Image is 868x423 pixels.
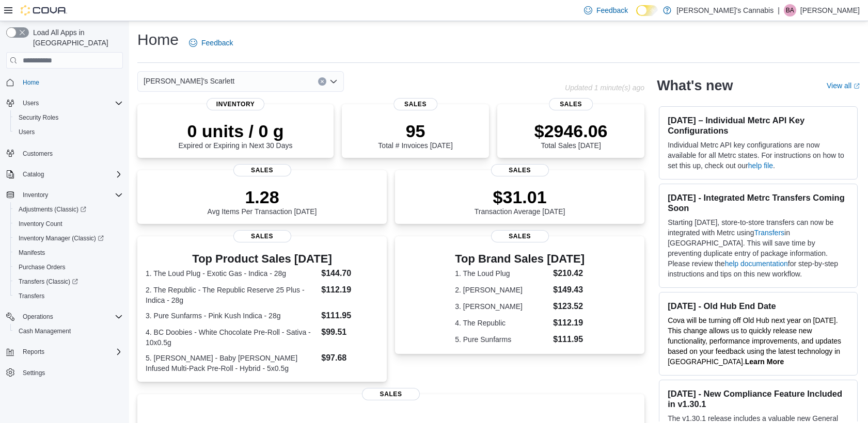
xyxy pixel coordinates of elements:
[19,76,43,89] a: Home
[19,147,123,159] span: Customers
[19,311,57,323] button: Operations
[10,217,127,231] button: Inventory Count
[19,97,43,109] button: Users
[668,140,849,171] p: Individual Metrc API key configurations are now available for all Metrc states. For instructions ...
[329,77,338,86] button: Open list of options
[233,164,291,176] span: Sales
[14,218,123,230] span: Inventory Count
[19,346,49,358] button: Reports
[10,125,127,139] button: Users
[14,290,123,302] span: Transfers
[19,148,57,160] a: Customers
[146,311,317,321] dt: 3. Pure Sunfarms - Pink Kush Indica - 28g
[455,285,549,295] dt: 2. [PERSON_NAME]
[19,311,123,323] span: Operations
[321,284,378,296] dd: $112.19
[2,345,127,359] button: Reports
[748,161,773,170] a: help file
[754,229,784,237] a: Transfers
[14,126,123,138] span: Users
[657,77,733,94] h2: What's new
[854,83,860,89] svg: External link
[318,77,326,86] button: Clear input
[19,220,62,228] span: Inventory Count
[21,5,67,15] img: Cova
[19,97,123,109] span: Users
[19,278,78,286] span: Transfers (Classic)
[179,121,293,141] p: 0 units / 0 g
[14,247,123,259] span: Manifests
[800,4,860,17] p: [PERSON_NAME]
[14,111,123,124] span: Security Roles
[14,247,49,259] a: Manifests
[23,313,53,321] span: Operations
[233,230,291,242] span: Sales
[208,187,317,207] p: 1.28
[321,326,378,338] dd: $99.51
[19,263,66,271] span: Purchase Orders
[725,259,788,268] a: help documentation
[553,333,585,346] dd: $111.95
[676,4,774,17] p: [PERSON_NAME]'s Cannabis
[2,365,127,380] button: Settings
[668,115,849,136] h3: [DATE] – Individual Metrc API Key Configurations
[19,168,123,181] span: Catalog
[553,284,585,296] dd: $149.43
[23,348,44,356] span: Reports
[10,260,127,274] button: Purchase Orders
[201,38,233,48] span: Feedback
[10,110,127,125] button: Security Roles
[596,5,628,15] span: Feedback
[553,317,585,329] dd: $112.19
[455,301,549,312] dt: 3. [PERSON_NAME]
[179,121,293,150] div: Expired or Expiring in Next 30 Days
[208,187,317,216] div: Avg Items Per Transaction [DATE]
[146,253,378,265] h3: Top Product Sales [DATE]
[14,275,123,288] span: Transfers (Classic)
[491,164,549,176] span: Sales
[534,121,608,141] p: $2946.06
[19,168,48,181] button: Catalog
[14,232,108,245] a: Inventory Manager (Classic)
[636,16,637,17] span: Dark Mode
[10,246,127,260] button: Manifests
[827,82,860,90] a: View allExternal link
[784,4,796,17] div: Brandon Arrigo
[23,99,39,107] span: Users
[10,231,127,246] a: Inventory Manager (Classic)
[19,189,52,201] button: Inventory
[19,234,104,242] span: Inventory Manager (Classic)
[19,327,71,335] span: Cash Management
[321,310,378,322] dd: $111.95
[19,292,44,300] span: Transfers
[10,274,127,289] a: Transfers (Classic)
[19,249,45,257] span: Manifests
[14,218,67,230] a: Inventory Count
[19,128,35,136] span: Users
[2,188,127,202] button: Inventory
[455,334,549,345] dt: 5. Pure Sunfarms
[19,367,49,379] a: Settings
[362,388,420,400] span: Sales
[14,203,123,216] span: Adjustments (Classic)
[553,300,585,313] dd: $123.52
[475,187,565,207] p: $31.01
[668,301,849,311] h3: [DATE] - Old Hub End Date
[14,261,123,273] span: Purchase Orders
[2,167,127,182] button: Catalog
[745,357,784,366] a: Learn More
[146,327,317,348] dt: 4. BC Doobies - White Chocolate Pre-Roll - Sativa - 10x0.5g
[14,126,39,138] a: Users
[19,189,123,201] span: Inventory
[14,275,82,288] a: Transfers (Classic)
[23,170,44,178] span: Catalog
[475,187,565,216] div: Transaction Average [DATE]
[321,352,378,364] dd: $97.68
[549,98,593,110] span: Sales
[146,285,317,305] dt: 2. The Republic - The Republic Reserve 25 Plus - Indica - 28g
[668,217,849,279] p: Starting [DATE], store-to-store transfers can now be integrated with Metrc using in [GEOGRAPHIC_D...
[10,289,127,303] button: Transfers
[668,316,841,366] span: Cova will be turning off Old Hub next year on [DATE]. This change allows us to quickly release ne...
[565,84,644,92] p: Updated 1 minute(s) ago
[491,230,549,242] span: Sales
